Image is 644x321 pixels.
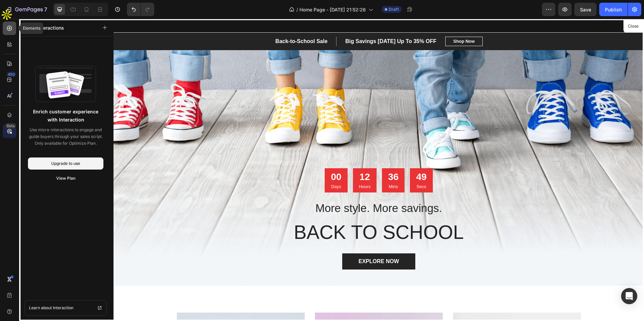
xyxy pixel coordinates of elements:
div: Beta [5,123,16,129]
p: Use micro-interactions to engage and guide buyers through your sales script. [28,127,103,140]
span: Learn about Interaction [29,305,73,311]
div: 450 [6,72,16,77]
a: Learn about Interaction [25,300,107,316]
button: View Plan [28,172,103,184]
div: Open Intercom Messenger [621,288,637,304]
p: Only available for Optimize Plan. [28,140,103,147]
button: Upgrade to use [28,157,103,170]
div: Upgrade to use [51,160,80,167]
p: Enrich customer experience with Interaction [29,108,102,124]
iframe: Design area [114,19,644,321]
p: Page interactions [25,24,64,31]
div: View Plan [56,175,75,181]
button: Close [625,22,641,31]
